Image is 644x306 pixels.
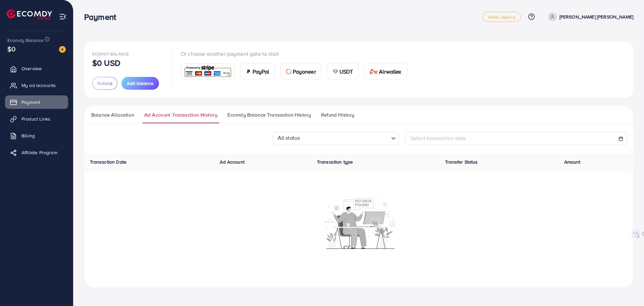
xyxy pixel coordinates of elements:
h3: Payment [84,12,121,22]
span: Affiliate Program [21,149,57,156]
button: Refund [92,77,117,90]
span: Balance Allocation [91,111,134,119]
a: Product Links [5,112,68,126]
a: cardUSDT [327,63,359,80]
span: Refund History [321,111,354,119]
span: Transfer Status [445,159,478,165]
img: card [183,64,232,79]
span: Ad Account [220,159,245,165]
div: Search for option [273,132,399,145]
span: Ecomdy Balance [92,51,129,57]
span: Amount [564,159,581,165]
button: Add balance [121,77,159,90]
a: white_agency [482,12,521,22]
img: No account [322,196,395,249]
span: USDT [339,68,353,76]
p: Or choose another payment gate to start [181,50,413,58]
a: card [181,63,235,80]
span: Transaction type [317,159,353,165]
a: cardAirwallex [364,63,407,80]
img: logo [7,9,52,20]
p: [PERSON_NAME] [PERSON_NAME] [559,13,633,21]
a: cardPayoneer [280,63,322,80]
a: Affiliate Program [5,146,68,159]
span: Ad Account Transaction History [144,111,217,119]
span: Ecomdy Balance [7,37,44,44]
span: PayPal [253,68,269,76]
span: Product Links [21,116,50,122]
a: My ad accounts [5,79,68,92]
span: Payment [21,99,40,105]
a: [PERSON_NAME] [PERSON_NAME] [545,12,633,21]
span: Overview [21,65,42,72]
img: image [59,46,66,53]
a: cardPayPal [240,63,275,80]
span: $0 [7,44,15,54]
span: My ad accounts [21,82,56,89]
img: menu [59,13,67,20]
span: Select transaction date [410,134,466,142]
span: white_agency [488,15,515,19]
span: Transaction Date [90,159,127,165]
span: Ecomdy Balance Transaction History [227,111,311,119]
iframe: Chat [615,276,639,301]
input: Search for option [302,133,388,143]
img: card [333,69,338,74]
p: $0 USD [92,59,120,67]
span: Billing [21,132,35,139]
span: Refund [97,80,112,87]
a: Payment [5,95,68,109]
span: Add balance [127,80,154,87]
span: All status [276,132,302,143]
span: Payoneer [293,68,316,76]
a: Overview [5,62,68,75]
img: card [370,69,378,74]
img: card [286,69,291,74]
span: Airwallex [379,68,401,76]
a: Billing [5,129,68,142]
img: card [246,69,251,74]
